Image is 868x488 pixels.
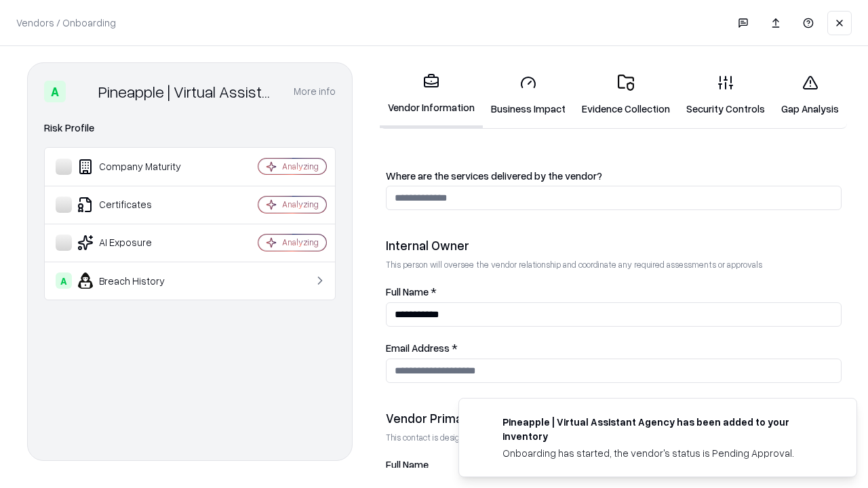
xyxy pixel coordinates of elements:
[294,79,336,104] button: More info
[386,171,842,181] label: Where are the services delivered by the vendor?
[386,287,842,297] label: Full Name *
[386,259,842,270] p: This person will oversee the vendor relationship and coordinate any required assessments or appro...
[44,120,336,136] div: Risk Profile
[282,199,319,210] div: Analyzing
[71,81,93,102] img: Pineapple | Virtual Assistant Agency
[56,272,72,289] div: A
[502,446,824,460] div: Onboarding has started, the vendor's status is Pending Approval.
[386,343,842,353] label: Email Address *
[282,237,319,248] div: Analyzing
[56,272,218,289] div: Breach History
[56,197,218,213] div: Certificates
[574,64,678,127] a: Evidence Collection
[380,62,483,128] a: Vendor Information
[16,16,116,30] p: Vendors / Onboarding
[56,235,218,251] div: AI Exposure
[282,161,319,172] div: Analyzing
[98,81,277,102] div: Pineapple | Virtual Assistant Agency
[773,64,847,127] a: Gap Analysis
[475,415,492,431] img: trypineapple.com
[678,64,773,127] a: Security Controls
[44,81,66,102] div: A
[56,159,218,175] div: Company Maturity
[502,415,824,443] div: Pineapple | Virtual Assistant Agency has been added to your inventory
[483,64,574,127] a: Business Impact
[386,237,842,253] div: Internal Owner
[386,460,842,470] label: Full Name
[386,432,842,443] p: This contact is designated to receive the assessment request from Shift
[386,410,842,426] div: Vendor Primary Contact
